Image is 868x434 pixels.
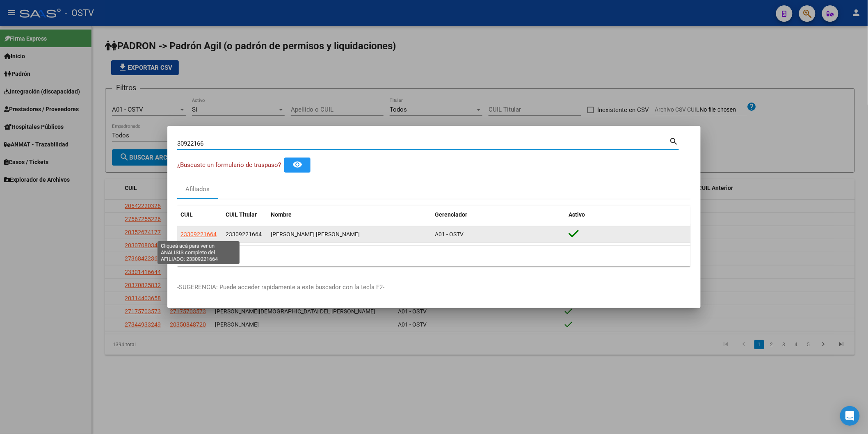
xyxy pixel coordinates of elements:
div: Afiliados [186,185,210,194]
span: A01 - OSTV [435,231,464,238]
span: Gerenciador [435,211,467,218]
span: Nombre [271,211,292,218]
datatable-header-cell: Activo [565,206,691,224]
span: 23309221664 [180,231,217,238]
p: -SUGERENCIA: Puede acceder rapidamente a este buscador con la tecla F2- [177,283,691,292]
span: 23309221664 [226,231,262,238]
div: Open Intercom Messenger [840,406,860,426]
datatable-header-cell: Gerenciador [432,206,565,224]
span: CUIL [180,211,193,218]
div: 1 total [177,246,691,266]
span: Activo [569,211,585,218]
span: ¿Buscaste un formulario de traspaso? - [177,161,284,169]
datatable-header-cell: CUIL Titular [222,206,267,224]
div: [PERSON_NAME] [PERSON_NAME] [271,230,428,239]
mat-icon: search [669,136,679,146]
mat-icon: remove_red_eye [292,160,302,169]
datatable-header-cell: Nombre [267,206,432,224]
datatable-header-cell: CUIL [177,206,222,224]
span: CUIL Titular [226,211,257,218]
